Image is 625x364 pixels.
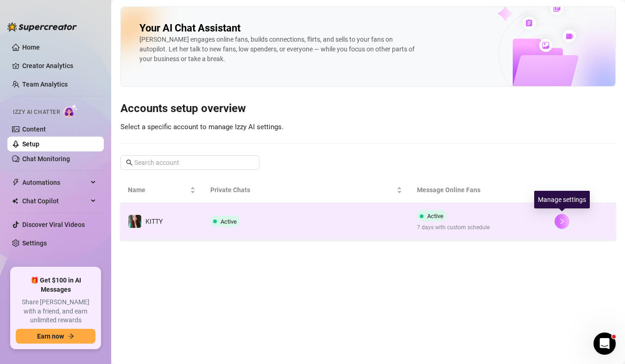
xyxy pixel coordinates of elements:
span: thunderbolt [12,179,19,186]
span: Select a specific account to manage Izzy AI settings. [120,123,284,131]
th: Name [120,177,203,203]
a: Team Analytics [22,81,68,88]
span: Izzy AI Chatter [13,108,60,117]
img: AI Chatter [63,104,78,118]
span: Automations [22,175,88,190]
img: logo-BBDzfeDw.svg [7,22,77,31]
div: [PERSON_NAME] engages online fans, builds connections, flirts, and sells to your fans on autopilo... [139,35,417,64]
a: Setup [22,140,39,148]
input: Search account [134,157,246,168]
button: Earn nowarrow-right [16,329,95,344]
span: arrow-right [68,333,74,339]
a: Chat Monitoring [22,155,70,163]
span: 🎁 Get $100 in AI Messages [16,276,95,294]
span: right [559,218,565,225]
h3: Accounts setup overview [120,101,616,116]
span: KITTY [145,218,163,225]
span: Chat Copilot [22,194,88,208]
img: KITTY [128,215,141,228]
span: Share [PERSON_NAME] with a friend, and earn unlimited rewards [16,298,95,325]
a: Home [22,44,40,51]
th: Message Online Fans [410,177,547,203]
a: Discover Viral Videos [22,221,85,228]
span: Active [427,213,443,220]
button: right [555,214,569,229]
h2: Your AI Chat Assistant [139,22,240,35]
span: Active [221,218,237,225]
span: Private Chats [210,185,394,195]
a: Content [22,126,46,133]
span: 7 days with custom schedule [417,223,490,232]
a: Creator Analytics [22,58,96,73]
div: Manage settings [534,191,590,208]
iframe: Intercom live chat [593,333,616,355]
span: Earn now [37,333,64,340]
a: Settings [22,239,47,247]
img: Chat Copilot [12,198,18,204]
th: Private Chats [203,177,409,203]
span: search [126,159,133,166]
span: Name [128,185,188,195]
